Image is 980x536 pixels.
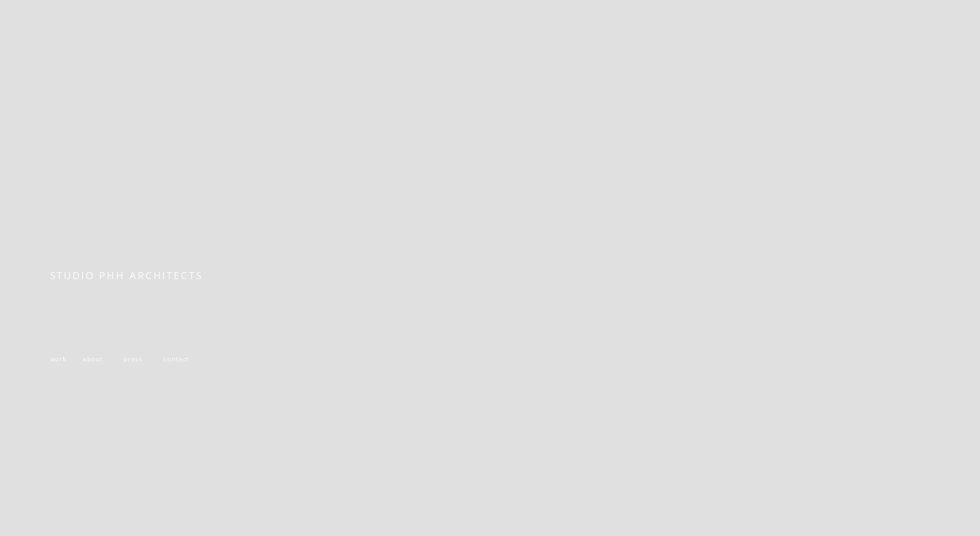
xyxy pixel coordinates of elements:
[50,354,66,363] a: work
[163,354,189,363] a: contact
[124,354,143,363] a: press
[83,354,102,363] a: about
[50,268,204,282] span: STUDIO PHH ARCHITECTS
